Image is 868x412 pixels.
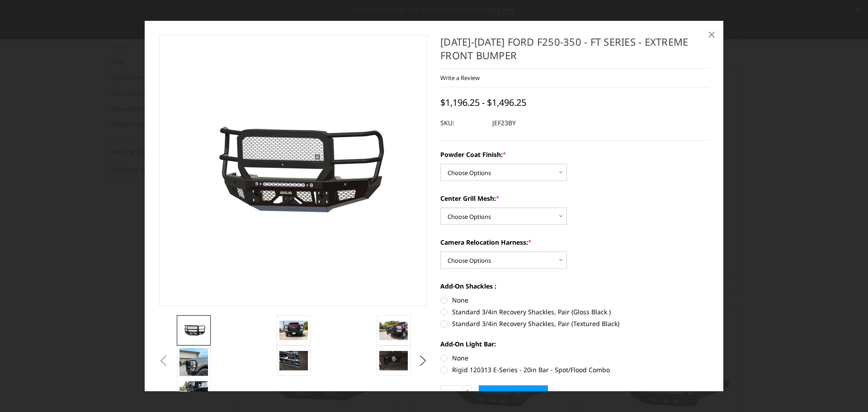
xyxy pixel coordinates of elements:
h1: [DATE]-[DATE] Ford F250-350 - FT Series - Extreme Front Bumper [440,35,709,69]
label: Rigid 120313 E-Series - 20in Bar - Spot/Flood Combo [440,365,709,374]
iframe: Chat Widget [823,369,868,412]
button: Previous [157,354,170,368]
img: 2023-2025 Ford F250-350 - FT Series - Extreme Front Bumper [179,382,208,401]
img: 2023-2025 Ford F250-350 - FT Series - Extreme Front Bumper [379,351,408,370]
label: Powder Coat Finish: [440,150,709,159]
label: Camera Relocation Harness: [440,237,709,247]
img: 2023-2025 Ford F250-350 - FT Series - Extreme Front Bumper [179,324,208,337]
img: 2023-2025 Ford F250-350 - FT Series - Extreme Front Bumper [279,351,308,370]
button: Next [416,354,430,368]
a: Write a Review [440,74,480,82]
label: None [440,353,709,363]
label: Center Grill Mesh: [440,194,709,203]
img: 2023-2025 Ford F250-350 - FT Series - Extreme Front Bumper [279,321,308,340]
span: $1,196.25 - $1,496.25 [440,96,526,109]
span: × [708,24,716,44]
label: Add-On Shackles : [440,281,709,291]
input: Add to Cart [479,385,548,408]
dt: SKU: [440,115,486,131]
a: Close [704,27,719,42]
a: 2023-2025 Ford F250-350 - FT Series - Extreme Front Bumper [159,35,428,306]
label: Standard 3/4in Recovery Shackles, Pair (Gloss Black ) [440,307,709,317]
label: Add-On Light Bar: [440,339,709,349]
label: Standard 3/4in Recovery Shackles, Pair (Textured Black) [440,319,709,328]
dd: JEF23BY [492,115,516,131]
img: 2023-2025 Ford F250-350 - FT Series - Extreme Front Bumper [379,321,408,340]
img: 2023-2025 Ford F250-350 - FT Series - Extreme Front Bumper [179,348,208,386]
label: None [440,295,709,305]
